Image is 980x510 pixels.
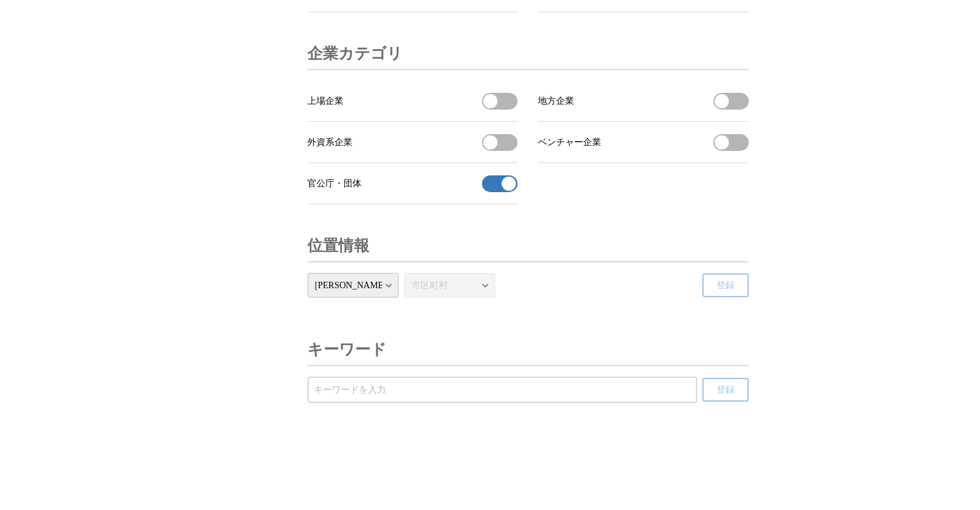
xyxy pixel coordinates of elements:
[538,137,601,148] span: ベンチャー企業
[538,95,574,107] span: 地方企業
[307,38,403,69] h3: 企業カテゴリ
[314,383,691,397] input: 受信するキーワードを登録する
[307,95,343,107] span: 上場企業
[307,178,361,190] span: 官公庁・団体
[307,273,399,298] select: 都道府県
[307,334,387,365] h3: キーワード
[307,137,352,148] span: 外資系企業
[702,273,749,297] button: 登録
[307,230,369,261] h3: 位置情報
[716,384,735,396] span: 登録
[404,273,495,298] select: 市区町村
[702,378,749,402] button: 登録
[716,280,735,291] span: 登録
